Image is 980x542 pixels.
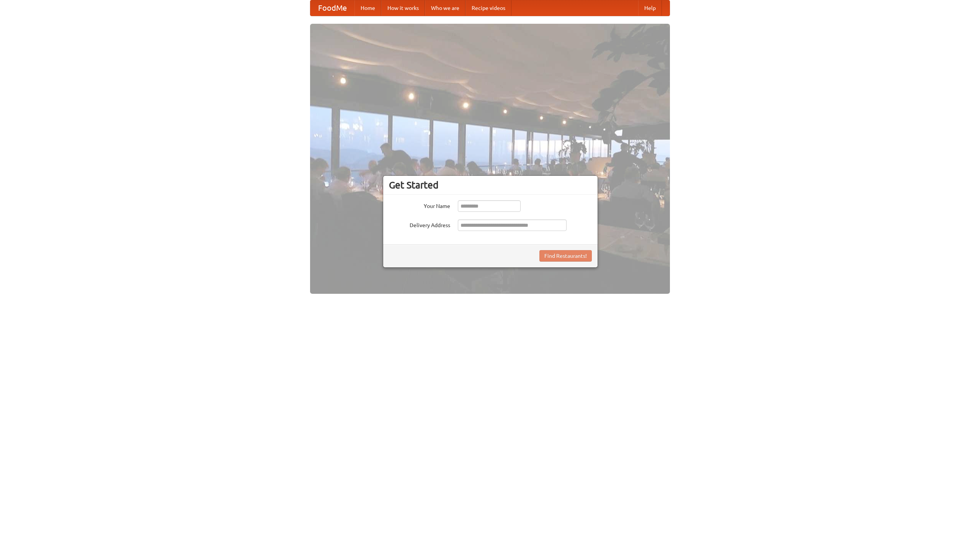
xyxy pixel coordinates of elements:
button: Find Restaurants! [539,250,592,262]
label: Delivery Address [389,219,450,229]
a: Home [354,0,381,16]
h3: Get Started [389,179,592,191]
a: Help [638,0,662,16]
a: Recipe videos [465,0,511,16]
a: How it works [381,0,425,16]
a: Who we are [425,0,465,16]
a: FoodMe [310,0,354,16]
label: Your Name [389,200,450,210]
